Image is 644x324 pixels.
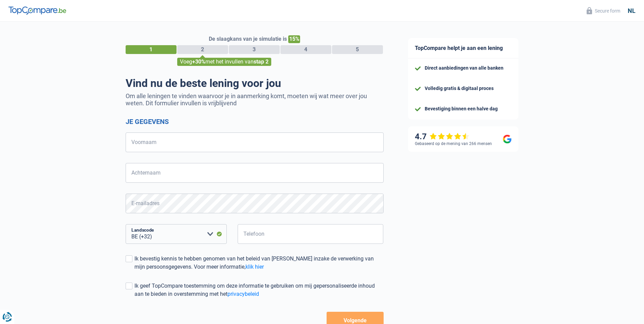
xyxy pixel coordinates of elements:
div: Bevestiging binnen een halve dag [425,106,498,112]
span: 15% [288,35,300,43]
h2: Je gegevens [126,118,384,126]
div: 4 [280,45,331,54]
div: 4.7 [415,132,470,142]
div: 3 [229,45,280,54]
div: 1 [126,45,177,54]
span: De slaagkans van je simulatie is [209,36,287,42]
p: Om alle leningen te vinden waarvoor je in aanmerking komt, moeten wij wat meer over jou weten. Di... [126,92,384,107]
input: 401020304 [238,224,384,244]
div: Ik geef TopCompare toestemming om deze informatie te gebruiken om mij gepersonaliseerde inhoud aa... [134,282,384,298]
div: Voeg met het invullen van [177,58,271,66]
span: stap 2 [254,58,269,65]
h1: Vind nu de beste lening voor jou [126,77,384,90]
div: TopCompare helpt je aan een lening [408,38,518,58]
div: Direct aanbiedingen van alle banken [425,65,503,71]
img: TopCompare Logo [8,6,66,15]
a: privacybeleid [227,291,259,297]
div: Gebaseerd op de mening van 266 mensen [415,141,492,146]
div: 2 [177,45,228,54]
div: 5 [332,45,383,54]
button: Secure form [583,5,624,16]
div: nl [628,7,636,15]
div: Volledig gratis & digitaal proces [425,86,494,91]
a: klik hier [245,264,264,270]
span: +30% [192,58,205,65]
div: Ik bevestig kennis te hebben genomen van het beleid van [PERSON_NAME] inzake de verwerking van mi... [134,255,384,271]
